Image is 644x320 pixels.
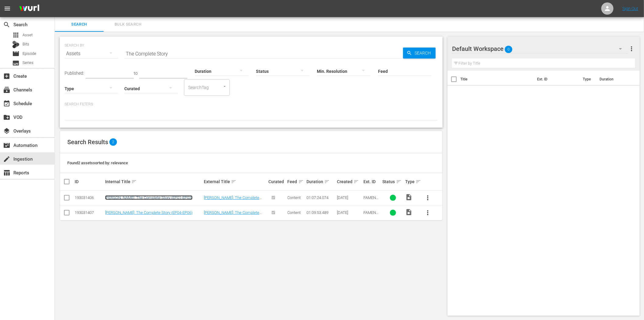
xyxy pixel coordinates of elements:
span: Content [288,210,301,215]
th: Duration [596,71,632,88]
button: more_vert [420,205,435,220]
div: Default Workspace [452,40,628,57]
a: [PERSON_NAME]: The Complete Story (EP01-EP03) [105,195,193,200]
span: Create [3,73,10,80]
span: sort [353,179,359,184]
a: [PERSON_NAME]: The Complete Story (EP04-EP06) [105,210,193,215]
span: Series [23,60,34,66]
span: sort [131,179,137,184]
span: to [134,71,138,76]
span: Bulk Search [107,21,149,28]
span: Content [288,195,301,200]
span: more_vert [424,209,431,216]
span: more_vert [628,45,635,52]
span: Search Results [67,138,108,146]
a: [PERSON_NAME]: The Complete Story (EP04-EP06) [204,210,262,219]
span: Overlays [3,127,10,135]
span: more_vert [424,194,431,201]
span: Series [12,59,19,67]
span: FAMENG0229 [363,210,379,219]
div: 01:09:53.489 [306,210,335,215]
button: Open [222,84,228,89]
button: Search [403,48,436,59]
div: Created [337,178,362,185]
div: Feed [288,178,305,185]
span: Published: [65,71,84,76]
span: sort [324,179,330,184]
span: Search [3,21,10,28]
div: Type [405,178,419,185]
p: Search Filters: [65,102,438,107]
div: Status [383,178,404,185]
div: Duration [306,178,335,185]
th: Type [579,71,596,88]
span: Episode [23,51,36,57]
button: more_vert [628,41,635,56]
span: create [3,155,10,163]
div: 193031406 [75,195,103,200]
div: ID [75,179,103,184]
div: Bits [12,41,19,48]
div: 193031407 [75,210,103,215]
span: sort [231,179,236,184]
img: ans4CAIJ8jUAAAAAAAAAAAAAAAAAAAAAAAAgQb4GAAAAAAAAAAAAAAAAAAAAAAAAJMjXAAAAAAAAAAAAAAAAAAAAAAAAgAT5G... [15,2,44,16]
div: Internal Title [105,178,202,185]
button: more_vert [420,190,435,205]
span: Search [58,21,100,28]
span: 2 [109,138,117,146]
span: sort [298,179,304,184]
div: 01:07:24.074 [306,195,335,200]
span: Automation [3,142,10,149]
div: Ext. ID [363,179,380,184]
span: FAMENG0228 [363,195,379,204]
span: menu [4,5,11,12]
span: 0 [505,43,512,56]
th: Title [460,71,533,88]
span: video_file [405,194,412,201]
div: Curated [268,179,285,184]
div: External Title [204,178,267,185]
span: Search [412,48,436,59]
div: Assets [65,45,118,62]
span: Asset [12,31,19,39]
span: sort [416,179,421,184]
span: Video [405,208,412,216]
span: sort [396,179,402,184]
span: VOD [3,114,10,121]
span: Bits [23,41,29,47]
span: Asset [23,32,33,38]
span: Episode [12,50,19,57]
div: [DATE] [337,210,362,215]
a: [PERSON_NAME]: The Complete Story (EP01-EP03) [204,195,262,204]
span: Reports [3,169,10,176]
span: Channels [3,86,10,94]
th: Ext. ID [533,71,579,88]
a: Sign Out [622,6,638,11]
span: Found 2 assets sorted by: relevance [67,161,128,165]
span: Schedule [3,100,10,107]
div: [DATE] [337,195,362,200]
